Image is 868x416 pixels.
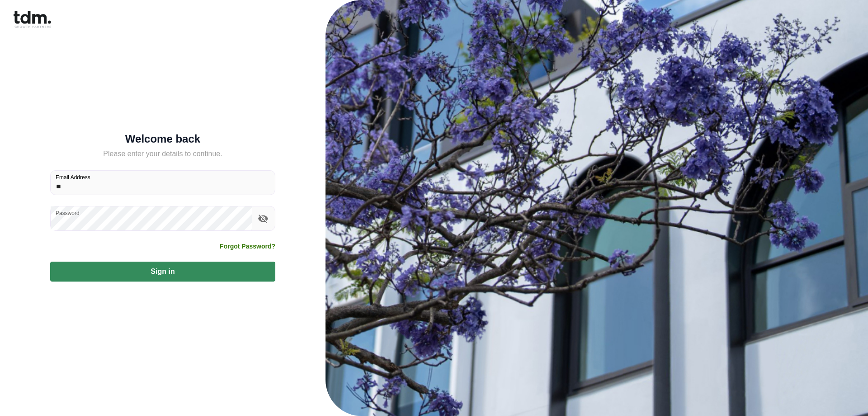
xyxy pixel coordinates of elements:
[50,262,275,282] button: Sign in
[50,148,275,159] h5: Please enter your details to continue.
[56,173,90,181] label: Email Address
[56,209,80,217] label: Password
[220,242,275,251] a: Forgot Password?
[255,211,271,226] button: toggle password visibility
[50,134,275,143] h5: Welcome back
